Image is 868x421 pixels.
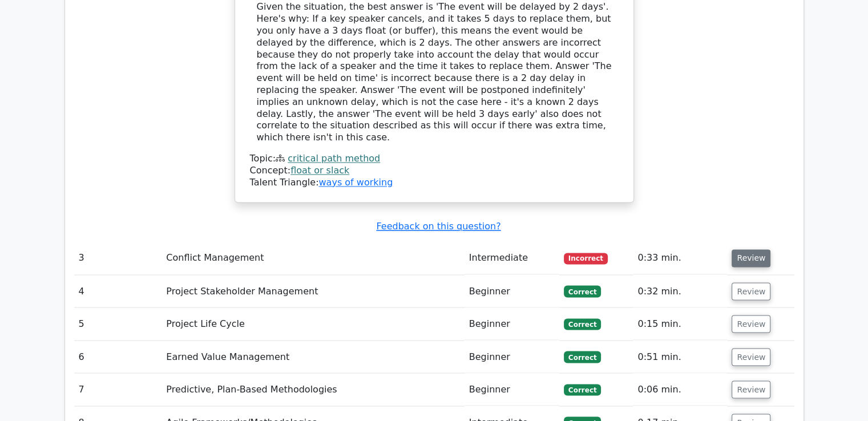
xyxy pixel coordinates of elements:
td: Project Stakeholder Management [162,275,464,307]
td: Predictive, Plan-Based Methodologies [162,373,464,406]
a: float or slack [290,165,349,176]
td: 0:06 min. [633,373,727,406]
div: Concept: [250,165,619,177]
a: ways of working [318,177,393,188]
td: 0:51 min. [633,341,727,373]
button: Review [732,282,770,300]
button: Review [732,380,770,398]
span: Correct [564,318,601,330]
td: Earned Value Management [162,341,464,373]
td: 0:33 min. [633,242,727,274]
span: Correct [564,384,601,395]
button: Review [732,249,770,267]
td: 4 [74,275,162,307]
td: Beginner [465,275,559,307]
td: Beginner [465,307,559,340]
a: critical path method [288,153,380,164]
div: Talent Triangle: [250,153,619,188]
td: Project Life Cycle [162,307,464,340]
a: Feedback on this question? [376,221,500,232]
td: Beginner [465,341,559,373]
td: 0:32 min. [633,275,727,307]
div: Topic: [250,153,619,165]
td: 7 [74,373,162,406]
span: Correct [564,351,601,362]
button: Review [732,348,770,366]
span: Correct [564,285,601,297]
td: 0:15 min. [633,307,727,340]
button: Review [732,315,770,333]
td: Conflict Management [162,242,464,274]
div: Given the situation, the best answer is 'The event will be delayed by 2 days'. Here's why: If a k... [257,1,612,144]
td: 6 [74,341,162,373]
span: Incorrect [564,253,608,264]
td: Intermediate [465,242,559,274]
td: Beginner [465,373,559,406]
td: 5 [74,307,162,340]
td: 3 [74,242,162,274]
